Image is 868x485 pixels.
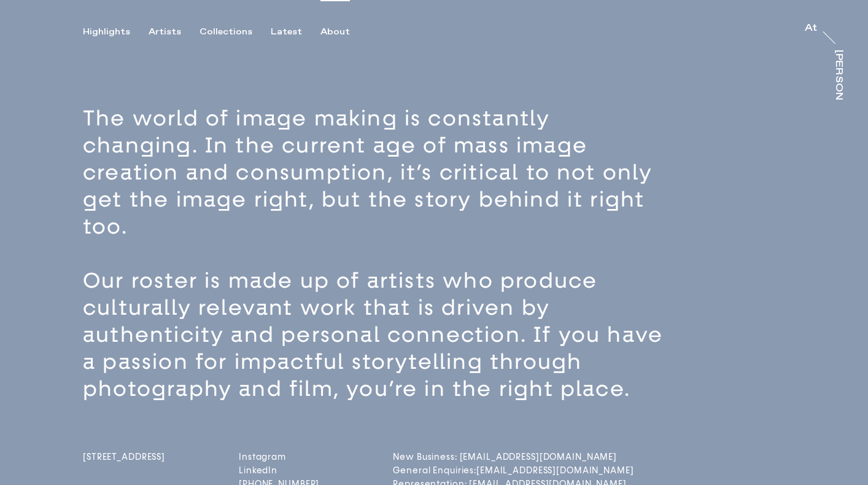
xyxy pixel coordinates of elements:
[239,465,319,476] a: LinkedIn
[200,26,271,37] button: Collections
[83,452,165,462] span: [STREET_ADDRESS]
[320,26,350,37] div: About
[320,26,368,37] button: About
[393,465,490,476] a: General Enquiries:[EMAIL_ADDRESS][DOMAIN_NAME]
[831,50,843,100] a: [PERSON_NAME]
[271,26,320,37] button: Latest
[393,452,490,462] a: New Business: [EMAIL_ADDRESS][DOMAIN_NAME]
[149,26,181,37] div: Artists
[805,23,817,36] a: At
[83,267,679,403] p: Our roster is made up of artists who produce culturally relevant work that is driven by authentic...
[834,50,843,144] div: [PERSON_NAME]
[271,26,302,37] div: Latest
[200,26,252,37] div: Collections
[239,452,319,462] a: Instagram
[149,26,200,37] button: Artists
[83,26,130,37] div: Highlights
[83,105,679,240] p: The world of image making is constantly changing. In the current age of mass image creation and c...
[83,26,149,37] button: Highlights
